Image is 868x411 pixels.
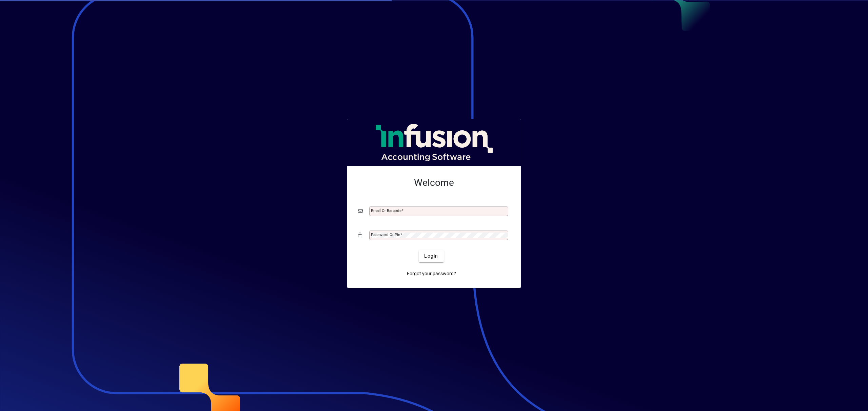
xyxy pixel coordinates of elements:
[424,253,438,260] span: Login
[358,177,510,189] h2: Welcome
[404,268,459,280] a: Forgot your password?
[371,208,401,213] mat-label: Email or Barcode
[407,270,456,277] span: Forgot your password?
[371,232,400,237] mat-label: Password or Pin
[419,250,443,262] button: Login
